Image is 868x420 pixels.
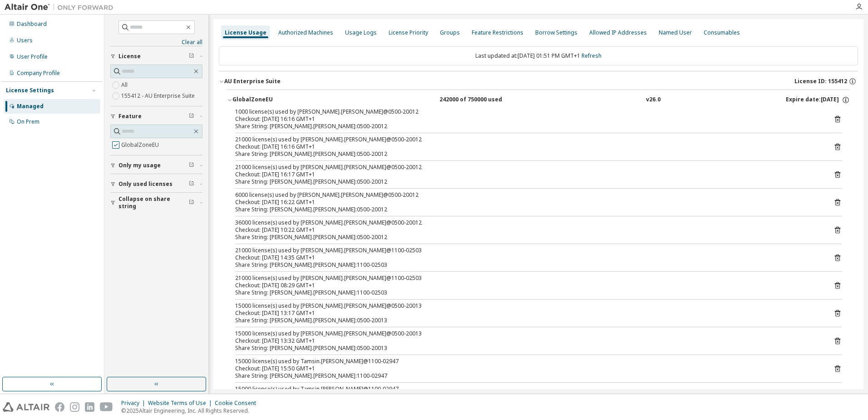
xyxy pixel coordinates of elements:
img: altair_logo.svg [3,402,49,412]
div: License Priority [389,29,428,36]
div: Checkout: [DATE] 13:32 GMT+1 [235,337,820,345]
button: AU Enterprise SuiteLicense ID: 155412 [219,71,858,91]
div: v26.0 [646,96,661,104]
span: Only used licenses [118,180,173,188]
div: Share String: [PERSON_NAME].[PERSON_NAME]:1100-02947 [235,372,820,380]
div: Checkout: [DATE] 16:16 GMT+1 [235,143,820,150]
span: Clear filter [189,180,194,188]
div: Feature Restrictions [472,29,523,36]
button: Collapse on share string [110,193,202,213]
div: Checkout: [DATE] 15:50 GMT+1 [235,365,820,372]
img: youtube.svg [100,402,113,412]
div: Website Terms of Use [148,400,215,407]
span: License ID: 155412 [794,78,847,85]
span: Only my usage [118,162,161,169]
div: Last updated at: [DATE] 01:51 PM GMT+1 [219,46,858,65]
div: 15000 license(s) used by [PERSON_NAME].[PERSON_NAME]@0500-20013 [235,330,820,337]
div: License Settings [6,87,54,94]
img: linkedin.svg [85,402,94,412]
span: License [118,53,141,60]
div: Share String: [PERSON_NAME].[PERSON_NAME]:0500-20013 [235,345,820,352]
div: Share String: [PERSON_NAME].[PERSON_NAME]:0500-20013 [235,317,820,324]
div: Named User [659,29,692,36]
div: Checkout: [DATE] 16:22 GMT+1 [235,199,820,206]
div: 21000 license(s) used by [PERSON_NAME].[PERSON_NAME]@1100-02503 [235,275,820,282]
div: Share String: [PERSON_NAME].[PERSON_NAME]:1100-02503 [235,261,820,269]
div: Company Profile [17,70,60,77]
button: Feature [110,106,202,126]
div: 1000 license(s) used by [PERSON_NAME].[PERSON_NAME]@0500-20012 [235,108,820,115]
img: facebook.svg [55,402,64,412]
div: 15000 license(s) used by [PERSON_NAME].[PERSON_NAME]@0500-20013 [235,302,820,310]
div: 21000 license(s) used by [PERSON_NAME].[PERSON_NAME]@0500-20012 [235,136,820,143]
div: Dashboard [17,20,47,28]
div: Checkout: [DATE] 10:22 GMT+1 [235,226,820,234]
span: Feature [118,113,142,120]
div: Managed [17,103,44,110]
div: 15000 license(s) used by Tamsin.[PERSON_NAME]@1100-02947 [235,385,820,393]
div: Privacy [121,400,148,407]
div: Share String: [PERSON_NAME].[PERSON_NAME]:0500-20012 [235,150,820,158]
div: Groups [440,29,460,36]
div: Checkout: [DATE] 16:17 GMT+1 [235,171,820,178]
label: 155412 - AU Enterprise Suite [121,90,197,101]
button: Only used licenses [110,174,202,194]
div: Share String: [PERSON_NAME].[PERSON_NAME]:0500-20012 [235,123,820,130]
span: Collapse on share string [118,195,189,210]
div: Consumables [704,29,740,36]
div: 21000 license(s) used by [PERSON_NAME].[PERSON_NAME]@1100-02503 [235,247,820,254]
div: 36000 license(s) used by [PERSON_NAME].[PERSON_NAME]@0500-20012 [235,219,820,226]
div: 6000 license(s) used by [PERSON_NAME].[PERSON_NAME]@0500-20012 [235,191,820,199]
span: Clear filter [189,113,194,120]
div: Allowed IP Addresses [589,29,647,36]
button: Only my usage [110,155,202,175]
div: Cookie Consent [215,400,261,407]
div: On Prem [17,118,39,125]
div: Usage Logs [345,29,377,36]
div: Checkout: [DATE] 13:17 GMT+1 [235,310,820,317]
div: Authorized Machines [278,29,333,36]
div: License Usage [225,29,266,36]
div: Share String: [PERSON_NAME].[PERSON_NAME]:0500-20012 [235,206,820,213]
button: GlobalZoneEU242000 of 750000 usedv26.0Expire date:[DATE] [227,90,850,110]
div: Share String: [PERSON_NAME].[PERSON_NAME]:0500-20012 [235,234,820,241]
div: GlobalZoneEU [232,96,314,104]
p: © 2025 Altair Engineering, Inc. All Rights Reserved. [121,407,261,415]
div: Borrow Settings [535,29,577,36]
a: Refresh [582,52,602,60]
img: instagram.svg [70,402,79,412]
div: Checkout: [DATE] 14:35 GMT+1 [235,254,820,261]
div: 21000 license(s) used by [PERSON_NAME].[PERSON_NAME]@0500-20012 [235,164,820,171]
span: Clear filter [189,53,194,60]
label: GlobalZoneEU [121,140,161,150]
div: User Profile [17,53,48,60]
div: Share String: [PERSON_NAME].[PERSON_NAME]:1100-02503 [235,289,820,296]
span: Clear filter [189,199,194,206]
div: AU Enterprise Suite [224,78,281,85]
div: Checkout: [DATE] 16:16 GMT+1 [235,115,820,123]
button: License [110,46,202,66]
a: Clear all [110,39,202,46]
span: Clear filter [189,162,194,169]
div: Expire date: [DATE] [786,96,850,104]
div: 15000 license(s) used by Tamsin.[PERSON_NAME]@1100-02947 [235,358,820,365]
img: Altair One [5,3,118,12]
label: All [121,80,129,90]
div: 242000 of 750000 used [439,96,521,104]
div: Checkout: [DATE] 08:29 GMT+1 [235,282,820,289]
div: Users [17,37,33,44]
div: Share String: [PERSON_NAME].[PERSON_NAME]:0500-20012 [235,178,820,185]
